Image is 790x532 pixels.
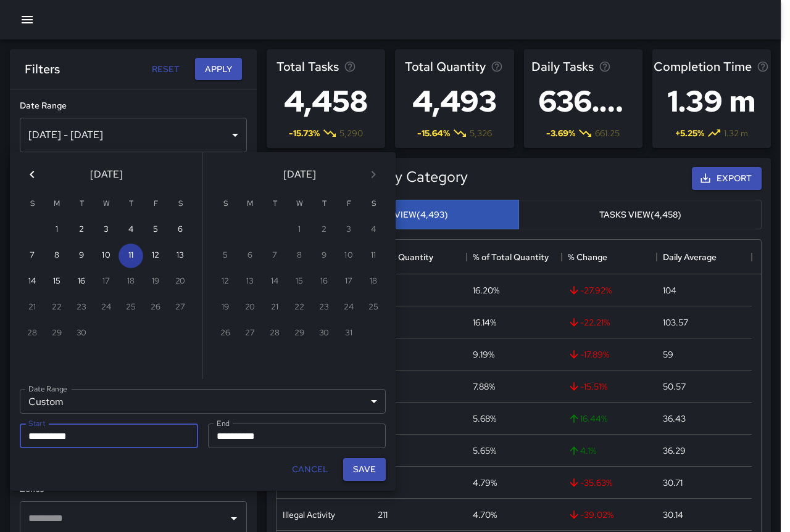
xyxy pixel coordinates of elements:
[20,243,44,268] button: 7
[94,243,118,268] button: 10
[46,192,68,216] span: Monday
[20,269,44,294] button: 14
[169,192,191,216] span: Saturday
[168,218,193,242] button: 6
[118,243,143,268] button: 11
[343,458,386,481] button: Save
[20,389,386,414] div: Custom
[69,269,94,294] button: 16
[168,243,193,268] button: 13
[44,243,69,268] button: 8
[287,458,333,481] button: Cancel
[95,192,117,216] span: Wednesday
[94,218,118,242] button: 3
[44,269,69,294] button: 15
[143,218,168,242] button: 5
[362,192,385,216] span: Saturday
[217,418,230,428] label: End
[69,243,94,268] button: 9
[21,192,43,216] span: Sunday
[118,218,143,242] button: 4
[144,192,167,216] span: Friday
[120,192,142,216] span: Thursday
[28,418,45,428] label: Start
[283,166,316,183] span: [DATE]
[313,192,335,216] span: Thursday
[69,218,94,242] button: 2
[28,383,67,394] label: Date Range
[70,192,93,216] span: Tuesday
[44,218,69,242] button: 1
[20,162,44,187] button: Previous month
[338,192,360,216] span: Friday
[239,192,261,216] span: Monday
[214,192,236,216] span: Sunday
[143,243,168,268] button: 12
[264,192,286,216] span: Tuesday
[288,192,310,216] span: Wednesday
[90,166,123,183] span: [DATE]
